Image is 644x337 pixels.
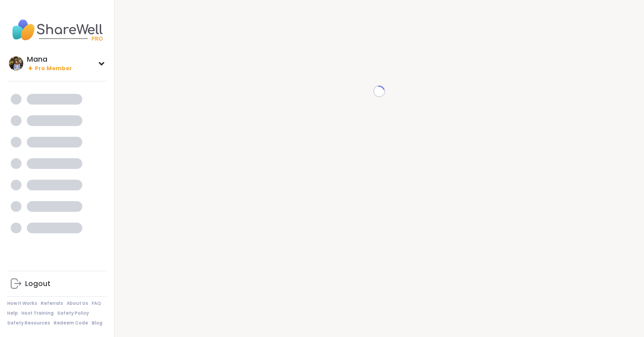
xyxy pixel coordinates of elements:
[92,320,102,326] a: Blog
[7,14,107,46] img: ShareWell Nav Logo
[67,300,88,307] a: About Us
[92,300,101,307] a: FAQ
[57,310,89,316] a: Safety Policy
[25,279,51,289] div: Logout
[41,300,63,307] a: Referrals
[7,273,107,295] a: Logout
[7,300,37,307] a: How It Works
[35,65,72,72] span: Pro Member
[9,56,23,71] img: Mana
[21,310,54,316] a: Host Training
[7,320,50,326] a: Safety Resources
[54,320,88,326] a: Redeem Code
[7,310,18,316] a: Help
[27,55,72,64] div: Mana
